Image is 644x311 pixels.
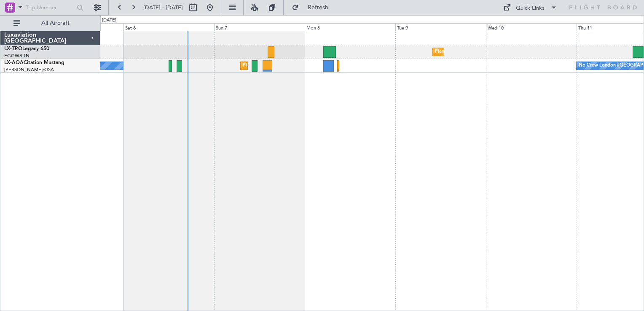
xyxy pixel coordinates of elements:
[395,23,486,31] div: Tue 9
[288,1,338,14] button: Refresh
[4,46,22,51] span: LX-TRO
[4,67,54,73] a: [PERSON_NAME]/QSA
[26,1,74,14] input: Trip Number
[516,4,545,13] div: Quick Links
[214,23,305,31] div: Sun 7
[123,23,214,31] div: Sat 6
[4,60,24,65] span: LX-AOA
[486,23,577,31] div: Wed 10
[143,4,183,11] span: [DATE] - [DATE]
[499,1,561,14] button: Quick Links
[22,20,89,26] span: All Aircraft
[9,16,91,30] button: All Aircraft
[4,46,49,51] a: LX-TROLegacy 650
[4,53,30,59] a: EGGW/LTN
[4,60,64,65] a: LX-AOACitation Mustang
[305,23,395,31] div: Mon 8
[243,59,376,72] div: Planned Maint [GEOGRAPHIC_DATA] ([GEOGRAPHIC_DATA])
[301,5,336,11] span: Refresh
[102,17,116,24] div: [DATE]
[435,46,490,58] div: Planned Maint Dusseldorf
